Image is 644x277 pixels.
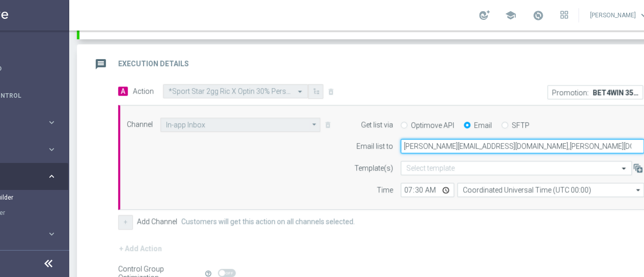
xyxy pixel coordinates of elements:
[205,270,212,277] i: help_outline
[356,142,393,151] label: Email list to
[92,55,110,73] i: message
[457,183,644,197] input: Coordinated Universal Time (UTC 00:00)
[133,87,154,96] label: Action
[411,121,454,130] label: Optimove API
[118,59,189,69] h2: Execution Details
[118,87,128,96] span: A
[47,229,57,239] i: keyboard_arrow_right
[47,118,57,127] i: keyboard_arrow_right
[633,183,643,197] i: arrow_drop_down
[181,217,355,226] label: Customers will get this action on all channels selected.
[474,121,492,130] label: Email
[137,217,177,226] label: Add Channel
[47,172,57,181] i: keyboard_arrow_right
[310,118,320,131] i: arrow_drop_down
[163,84,308,98] ng-select: *Sport Star 2gg Ric X Optin 30% Perso fino a 350€
[118,215,133,229] button: +
[505,10,516,21] span: school
[401,139,644,153] input: Enter email address, use comma to separate multiple Emails
[377,186,393,195] label: Time
[127,120,153,129] label: Channel
[47,145,57,154] i: keyboard_arrow_right
[160,118,320,132] input: In-app Inbox
[593,88,638,96] p: BET4WIN 350STAR
[361,121,393,129] label: Get list via
[512,121,529,130] label: SFTP
[552,88,589,96] p: Promotion:
[354,164,393,173] label: Template(s)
